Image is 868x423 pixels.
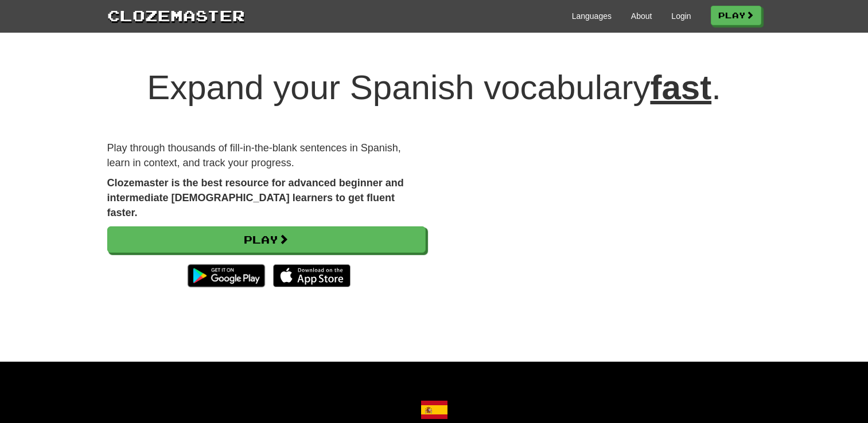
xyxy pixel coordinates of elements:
u: fast [650,68,711,107]
a: Login [671,10,691,22]
h1: Expand your Spanish vocabulary . [107,69,761,107]
a: Languages [572,10,612,22]
a: Clozemaster [107,5,245,26]
img: Download_on_the_App_Store_Badge_US-UK_135x40-25178aeef6eb6b83b96f5f2d004eda3bffbb37122de64afbaef7... [273,264,351,287]
a: Play [711,6,761,25]
a: About [631,10,652,22]
p: Play through thousands of fill-in-the-blank sentences in Spanish, learn in context, and track you... [107,141,426,170]
img: Get it on Google Play [182,258,271,293]
strong: Clozemaster is the best resource for advanced beginner and intermediate [DEMOGRAPHIC_DATA] learne... [107,177,404,218]
a: Play [107,226,426,253]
